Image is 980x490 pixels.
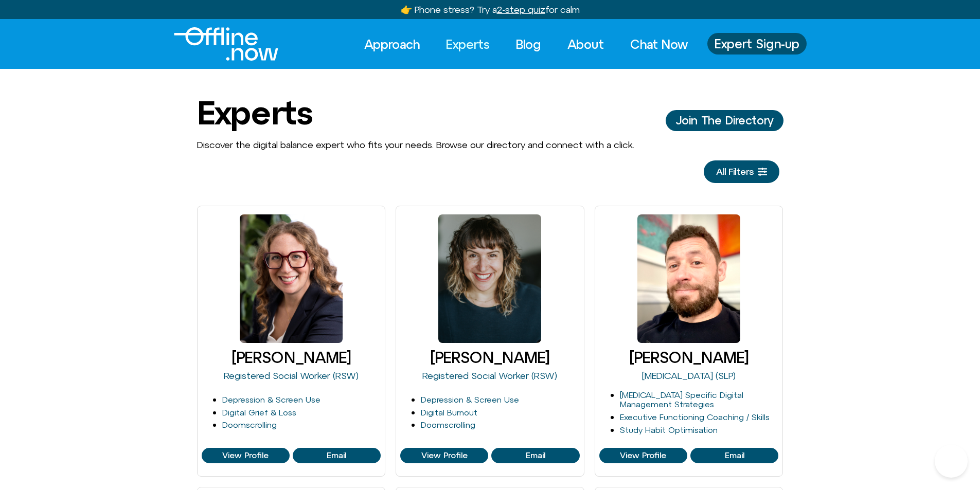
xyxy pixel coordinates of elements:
a: Blog [507,33,550,56]
a: View Profile of Blair Wexler-Singer [202,448,290,463]
a: Experts [437,33,499,56]
a: [PERSON_NAME] [629,349,749,366]
a: Registered Social Worker (RSW) [224,370,359,381]
a: Join The Director [666,110,783,131]
a: Doomscrolling [421,420,475,429]
a: [PERSON_NAME] [231,349,351,366]
span: Email [526,451,545,460]
a: All Filters [704,160,779,183]
a: Registered Social Worker (RSW) [422,370,557,381]
nav: Menu [355,33,697,56]
u: 2-step quiz [497,4,545,15]
span: Discover the digital balance expert who fits your needs. Browse our directory and connect with a ... [197,139,634,150]
a: Expert Sign-up [707,33,807,55]
a: [PERSON_NAME] [430,349,549,366]
a: View Profile of Craig Selinger [690,448,778,463]
a: [MEDICAL_DATA] (SLP) [642,370,736,381]
iframe: Botpress [935,445,968,478]
span: Join The Directory [676,114,773,126]
a: [MEDICAL_DATA] Specific Digital Management Strategies [620,390,743,409]
span: Expert Sign-up [715,37,799,50]
img: Offline.Now logo in white. Text of the words offline.now with a line going through the "O" [174,27,278,61]
span: Email [327,451,346,460]
a: Digital Grief & Loss [222,408,296,417]
a: Digital Burnout [421,408,477,417]
div: Logo [174,27,261,61]
a: View Profile of Craig Selinger [599,448,687,463]
a: View Profile of Cleo Haber [491,448,579,463]
a: View Profile of Cleo Haber [400,448,488,463]
span: View Profile [620,451,666,460]
a: Executive Functioning Coaching / Skills [620,412,770,422]
span: Email [725,451,744,460]
span: View Profile [421,451,468,460]
h1: Experts [197,95,312,131]
a: Study Habit Optimisation [620,425,718,434]
span: All Filters [716,167,754,177]
a: Approach [355,33,429,56]
a: About [558,33,613,56]
a: Chat Now [621,33,697,56]
a: Depression & Screen Use [222,395,320,404]
a: Depression & Screen Use [421,395,519,404]
a: Doomscrolling [222,420,277,429]
span: View Profile [222,451,269,460]
a: View Profile of Blair Wexler-Singer [293,448,381,463]
a: 👉 Phone stress? Try a2-step quizfor calm [401,4,580,15]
